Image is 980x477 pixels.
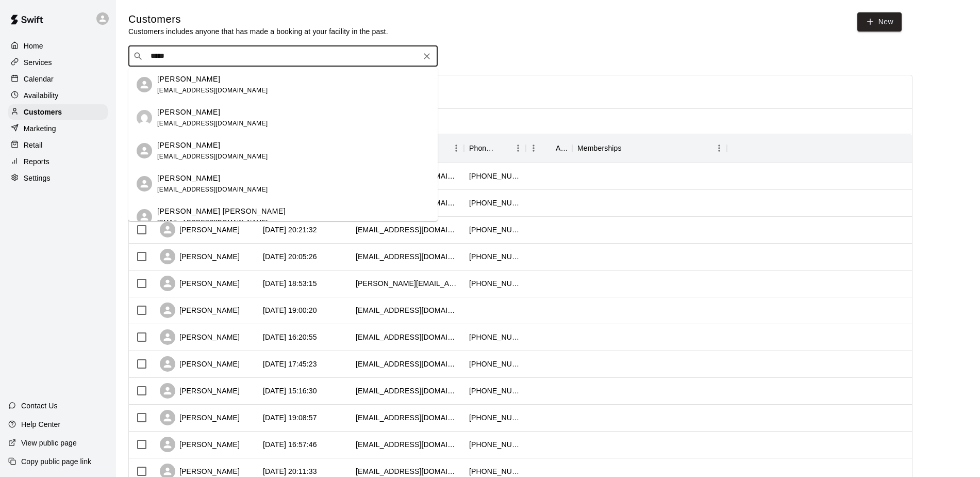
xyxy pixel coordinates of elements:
div: +16788787149 [469,412,521,423]
p: Retail [24,140,43,150]
div: Phone Number [469,134,496,163]
div: bennett.chanda@gmail.com [356,278,459,289]
p: Home [24,41,43,51]
span: [EMAIL_ADDRESS][DOMAIN_NAME] [157,186,268,193]
a: New [857,12,902,31]
div: [PERSON_NAME] [160,249,240,264]
button: Sort [496,141,510,155]
div: jstamps99@yahoo.com [356,225,459,235]
img: Andrea Wells [137,110,152,125]
p: Services [24,57,52,68]
div: +17063511480 [469,386,521,396]
div: 2025-08-06 17:45:23 [263,359,317,369]
a: Home [8,38,108,54]
div: [PERSON_NAME] [160,356,240,372]
p: Marketing [24,123,56,134]
a: Settings [8,170,108,186]
div: Maddox Wells [137,209,152,225]
div: +16785432431 [469,198,521,208]
div: [PERSON_NAME] [160,437,240,452]
div: chads10428@gmail.com [356,332,459,342]
p: [PERSON_NAME] [157,173,220,184]
a: Calendar [8,71,108,87]
div: +17622435940 [469,332,521,342]
span: [EMAIL_ADDRESS][DOMAIN_NAME] [157,153,268,160]
p: Customers includes anyone that has made a booking at your facility in the past. [128,26,388,37]
div: chad20g@gmail.com [356,251,459,262]
a: Marketing [8,121,108,136]
div: Age [556,134,567,163]
div: [PERSON_NAME] [160,383,240,399]
div: +17069517774 [469,278,521,289]
div: Age [526,134,572,163]
div: Noah Wells [137,176,152,192]
div: 2025-08-04 16:57:46 [263,439,317,450]
p: [PERSON_NAME] [157,140,220,151]
a: Availability [8,88,108,103]
a: Customers [8,104,108,120]
a: Reports [8,154,108,169]
div: Landon Wells [137,143,152,158]
div: +16786140115 [469,251,521,262]
button: Sort [541,141,556,155]
div: +16783491828 [469,439,521,450]
div: christymccullough5@gmail.com [356,412,459,423]
p: Settings [24,173,51,183]
div: Memberships [577,134,622,163]
div: Email [351,134,464,163]
div: 2025-08-04 19:08:57 [263,412,317,423]
div: [PERSON_NAME] [160,410,240,425]
div: Search customers by name or email [128,46,438,67]
div: Phone Number [464,134,526,163]
div: +17066125094 [469,225,521,235]
div: +14043758709 [469,171,521,181]
div: 2025-08-13 20:21:32 [263,225,317,235]
div: 2025-08-01 20:11:33 [263,466,317,476]
div: 2025-08-13 20:05:26 [263,251,317,262]
div: 2025-08-06 15:16:30 [263,386,317,396]
h5: Customers [128,12,388,26]
button: Menu [510,140,526,156]
div: n.blair61389@gmail.com [356,386,459,396]
button: Sort [622,141,636,155]
p: Calendar [24,74,54,84]
p: [PERSON_NAME] [157,107,220,118]
button: Menu [711,140,727,156]
button: Clear [420,49,434,63]
div: [PERSON_NAME] [160,276,240,291]
p: Availability [24,90,59,101]
p: Customers [24,107,62,117]
div: [PERSON_NAME] [160,329,240,345]
div: Memberships [572,134,727,163]
div: +17703775678 [469,466,521,476]
div: [PERSON_NAME] [160,303,240,318]
p: Copy public page link [21,456,91,467]
p: Reports [24,156,49,167]
div: Lori Wells [137,77,152,92]
div: +14044233779 [469,359,521,369]
div: 2025-08-11 19:00:20 [263,305,317,315]
p: [PERSON_NAME] [PERSON_NAME] [157,206,286,217]
div: thegregorys1300@yahoo.com [356,359,459,369]
div: 2025-08-10 16:20:55 [263,332,317,342]
div: [PERSON_NAME] [160,222,240,237]
p: Contact Us [21,401,58,411]
a: Retail [8,137,108,153]
div: haleysmom1228@gmail.com [356,439,459,450]
div: rgwillson@gmail.com [356,305,459,315]
span: [EMAIL_ADDRESS][DOMAIN_NAME] [157,120,268,127]
span: [EMAIL_ADDRESS][DOMAIN_NAME] [157,87,268,94]
button: Menu [526,140,541,156]
button: Menu [449,140,464,156]
div: 2025-08-13 18:53:15 [263,278,317,289]
p: View public page [21,438,77,448]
